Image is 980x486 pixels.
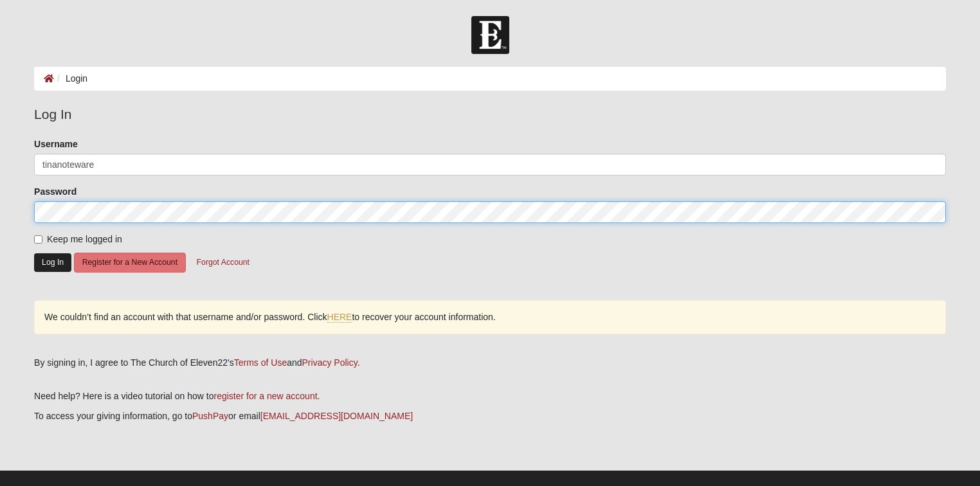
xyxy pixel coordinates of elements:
div: By signing in, I agree to The Church of Eleven22's and . [34,356,946,370]
button: Forgot Account [188,253,258,273]
button: Log In [34,253,71,272]
a: Privacy Policy [302,357,358,368]
a: [EMAIL_ADDRESS][DOMAIN_NAME] [260,411,413,421]
button: Register for a New Account [74,253,186,273]
span: Keep me logged in [47,234,122,244]
a: register for a new account [214,391,318,401]
a: HERE [327,312,352,323]
label: Username [34,138,78,150]
a: Terms of Use [234,357,287,368]
p: To access your giving information, go to or email [34,410,946,423]
p: Need help? Here is a video tutorial on how to . [34,390,946,403]
label: Password [34,185,77,198]
img: Church of Eleven22 Logo [471,16,509,54]
li: Login [54,72,87,85]
div: We couldn’t find an account with that username and/or password. Click to recover your account inf... [34,300,946,334]
input: Keep me logged in [34,235,42,244]
a: PushPay [192,411,228,421]
legend: Log In [34,104,946,125]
